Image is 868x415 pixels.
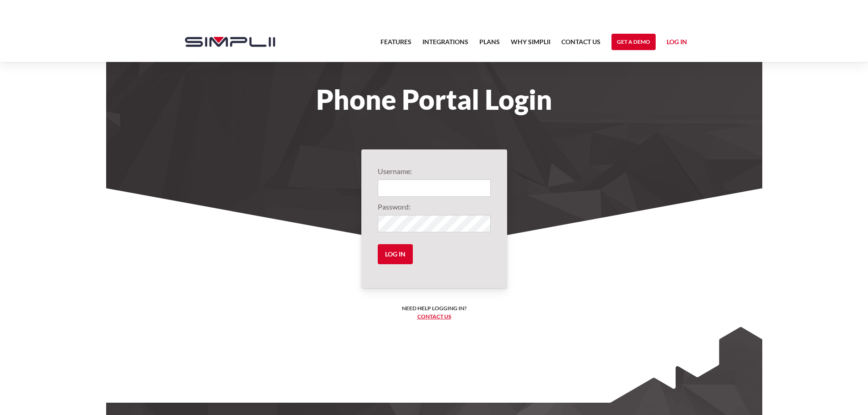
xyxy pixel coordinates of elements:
[176,22,275,62] a: home
[402,304,467,321] h6: Need help logging in? ‍
[380,36,411,53] a: Features
[417,313,451,320] a: Contact us
[422,36,468,53] a: Integrations
[378,244,413,264] input: Log in
[176,89,693,109] h1: Phone Portal Login
[378,166,491,272] form: Login
[611,34,656,50] a: Get a Demo
[378,201,491,212] label: Password:
[667,36,687,50] a: Log in
[185,37,275,47] img: Simplii
[479,36,500,53] a: Plans
[378,166,491,177] label: Username:
[561,36,601,53] a: Contact US
[511,36,550,53] a: Why Simplii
